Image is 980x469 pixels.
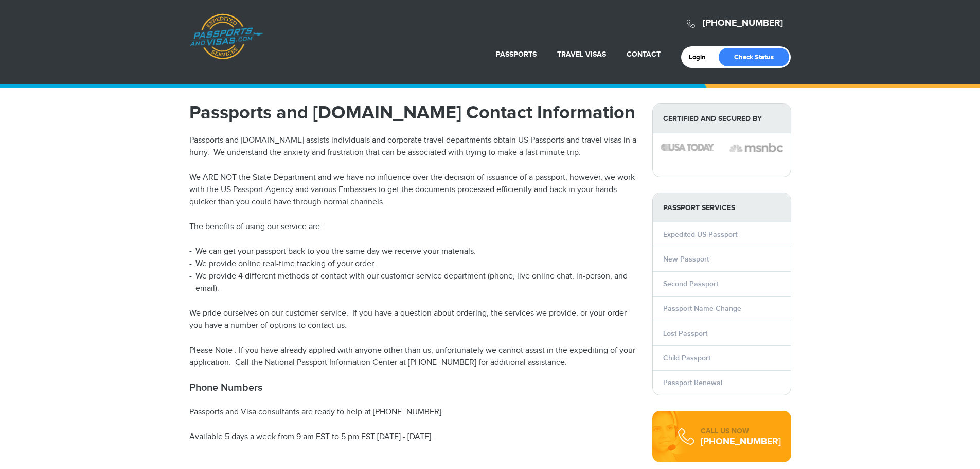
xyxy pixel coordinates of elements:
[661,144,714,151] img: image description
[663,378,722,387] a: Passport Renewal
[653,193,791,222] strong: PASSPORT SERVICES
[189,134,637,159] p: Passports and [DOMAIN_NAME] assists individuals and corporate travel departments obtain US Passpo...
[701,437,781,447] div: [PHONE_NUMBER]
[663,230,737,239] a: Expedited US Passport
[663,304,741,313] a: Passport Name Change
[719,48,789,66] a: Check Status
[653,104,791,133] strong: Certified and Secured by
[189,246,637,258] li: We can get your passport back to you the same day we receive your materials.
[496,50,537,59] a: Passports
[189,431,637,443] p: Available 5 days a week from 9 am EST to 5 pm EST [DATE] - [DATE].
[689,53,713,61] a: Login
[189,270,637,295] li: We provide 4 different methods of contact with our customer service department (phone, live onlin...
[189,381,637,394] h2: Phone Numbers
[703,18,783,29] a: [PHONE_NUMBER]
[189,258,637,270] li: We provide online real-time tracking of your order.
[663,354,710,362] a: Child Passport
[663,329,707,338] a: Lost Passport
[189,406,637,419] p: Passports and Visa consultants are ready to help at [PHONE_NUMBER].
[189,221,637,233] p: The benefits of using our service are:
[189,307,637,332] p: We pride ourselves on our customer service. If you have a question about ordering, the services w...
[189,103,637,122] h1: Passports and [DOMAIN_NAME] Contact Information
[663,255,709,264] a: New Passport
[663,280,718,288] a: Second Passport
[190,13,263,60] a: Passports & [DOMAIN_NAME]
[729,142,783,154] img: image description
[189,171,637,209] p: We ARE NOT the State Department and we have no influence over the decision of issuance of a passp...
[189,344,637,369] p: Please Note : If you have already applied with anyone other than us, unfortunately we cannot assi...
[627,50,661,59] a: Contact
[701,426,781,437] div: CALL US NOW
[557,50,606,59] a: Travel Visas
